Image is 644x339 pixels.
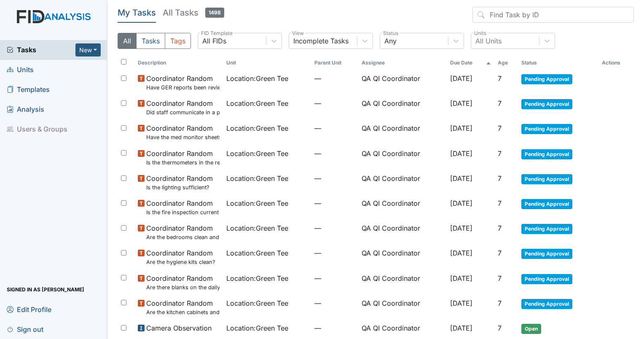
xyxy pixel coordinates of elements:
small: Is the thermometers in the refrigerator reading between 34 degrees and 40 degrees? [146,159,220,167]
td: QA QI Coordinator [358,270,447,295]
span: [DATE] [450,174,472,183]
th: Toggle SortBy [223,56,311,70]
span: Signed in as [PERSON_NAME] [7,283,84,296]
small: Have GER reports been reviewed by managers within 72 hours of occurrence? [146,83,220,91]
span: — [314,223,355,233]
span: Pending Approval [521,174,572,184]
h5: All Tasks [163,7,224,19]
span: — [314,198,355,208]
span: Coordinator Random Are the kitchen cabinets and floors clean? [146,298,220,316]
span: Open [521,324,541,334]
span: Templates [7,83,50,96]
td: QA QI Coordinator [358,170,447,195]
span: Sign out [7,323,43,336]
span: Location : Green Tee [226,173,288,183]
div: All Units [475,36,502,46]
span: 7 [498,149,502,158]
h5: My Tasks [118,7,156,19]
small: Did staff communicate in a positive demeanor with consumers? [146,108,220,116]
span: [DATE] [450,124,472,132]
small: Have the med monitor sheets been filled out? [146,133,220,141]
span: Coordinator Random Is the fire inspection current (from the Fire Marshall)? [146,198,220,216]
small: Are the bedrooms clean and in good repair? [146,233,220,241]
td: QA QI Coordinator [358,145,447,170]
span: [DATE] [450,299,472,307]
span: [DATE] [450,74,472,83]
div: Type filter [118,33,191,49]
span: 7 [498,299,502,307]
span: [DATE] [450,249,472,257]
span: — [314,248,355,258]
span: [DATE] [450,224,472,232]
td: QA QI Coordinator [358,320,447,337]
td: QA QI Coordinator [358,195,447,220]
span: Coordinator Random Have the med monitor sheets been filled out? [146,123,220,141]
span: 7 [498,324,502,332]
span: Location : Green Tee [226,73,288,83]
th: Toggle SortBy [518,56,598,70]
span: Units [7,63,34,76]
span: [DATE] [450,99,472,108]
span: Pending Approval [521,124,572,134]
span: — [314,273,355,283]
span: — [314,298,355,308]
small: Is the fire inspection current (from the Fire [PERSON_NAME])? [146,208,220,216]
span: Pending Approval [521,199,572,209]
span: — [314,323,355,333]
span: Pending Approval [521,149,572,159]
th: Toggle SortBy [494,56,518,70]
th: Toggle SortBy [447,56,494,70]
small: Is the lighting sufficient? [146,183,213,191]
span: Coordinator Random Did staff communicate in a positive demeanor with consumers? [146,98,220,116]
span: [DATE] [450,274,472,282]
span: Coordinator Random Are there blanks on the daily communication logs that have not been addressed ... [146,273,220,291]
span: Pending Approval [521,224,572,234]
span: Coordinator Random Are the bedrooms clean and in good repair? [146,223,220,241]
span: 1498 [205,8,224,18]
span: — [314,73,355,83]
span: Location : Green Tee [226,98,288,108]
span: Location : Green Tee [226,248,288,258]
th: Toggle SortBy [134,56,223,70]
span: Pending Approval [521,99,572,109]
span: Camera Observation [146,323,212,333]
span: Pending Approval [521,249,572,259]
td: QA QI Coordinator [358,295,447,320]
button: All [118,33,137,49]
span: [DATE] [450,324,472,332]
th: Assignee [358,56,447,70]
small: Are the hygiene kits clean? [146,258,215,266]
input: Find Task by ID [472,7,634,23]
small: Are there blanks on the daily communication logs that have not been addressed by managers? [146,283,220,291]
span: 7 [498,224,502,232]
span: 7 [498,199,502,207]
span: — [314,173,355,183]
span: Pending Approval [521,74,572,84]
span: — [314,123,355,133]
span: [DATE] [450,199,472,207]
span: Location : Green Tee [226,323,288,333]
td: QA QI Coordinator [358,220,447,245]
span: 7 [498,124,502,132]
button: Tasks [136,33,165,49]
span: — [314,148,355,159]
span: Analysis [7,103,44,116]
small: Are the kitchen cabinets and floors clean? [146,308,220,316]
span: 7 [498,174,502,183]
span: Pending Approval [521,274,572,284]
div: All FIDs [202,36,226,46]
span: Location : Green Tee [226,123,288,133]
span: 7 [498,274,502,282]
span: [DATE] [450,149,472,158]
div: Incomplete Tasks [293,36,349,46]
span: 7 [498,249,502,257]
button: New [75,43,101,56]
td: QA QI Coordinator [358,70,447,95]
span: Location : Green Tee [226,298,288,308]
span: Location : Green Tee [226,148,288,159]
th: Actions [598,56,634,70]
span: Tasks [7,45,75,55]
span: Coordinator Random Have GER reports been reviewed by managers within 72 hours of occurrence? [146,73,220,91]
span: Edit Profile [7,303,51,316]
span: 7 [498,99,502,108]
